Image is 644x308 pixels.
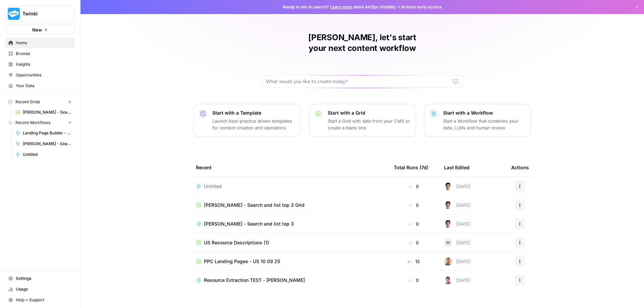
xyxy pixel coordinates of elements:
[424,104,531,137] button: Start with a WorkflowStart a Workflow that combines your data, LLMs and human review
[5,295,75,305] button: Help + Support
[68,39,73,44] img: tab_keywords_by_traffic_grey.svg
[443,118,526,131] p: Start a Workflow that combines your data, LLMs and human review
[17,17,74,23] div: Domain: [DOMAIN_NAME]
[444,201,452,209] img: 5fjcwz9j96yb8k4p8fxbxtl1nran
[5,97,75,107] button: Recent Grids
[204,277,305,284] span: Resource Extraction TEST - [PERSON_NAME]
[444,220,452,228] img: 5fjcwz9j96yb8k4p8fxbxtl1nran
[394,239,433,246] div: 0
[5,284,75,295] a: Usage
[16,40,72,46] span: Home
[204,258,280,265] span: PPC Landing Pages - US 10 09 25
[444,182,452,190] img: 5fjcwz9j96yb8k4p8fxbxtl1nran
[23,151,72,158] span: Untitled
[12,138,75,149] a: [PERSON_NAME] - Search and list top 3
[444,257,452,265] img: ggqkytmprpadj6gr8422u7b6ymfp
[5,118,75,128] button: Recent Workflows
[262,32,463,54] h1: [PERSON_NAME], let's start your next content workflow
[16,297,72,303] span: Help + Support
[5,25,75,35] button: New
[444,201,471,209] div: [DATE]
[204,221,294,227] span: [PERSON_NAME] - Search and list top 3
[16,51,72,57] span: Browse
[444,220,471,228] div: [DATE]
[328,118,410,131] p: Start a Grid with data from your CMS or create a blank one
[401,4,442,10] span: Actions early access
[196,258,383,265] a: PPC Landing Pages - US 10 09 25
[11,11,16,16] img: logo_orange.svg
[23,130,72,136] span: Landing Page Builder - Alt 1
[196,183,383,190] a: Untitled
[196,239,383,246] a: US Resource Descriptions (1)
[16,83,72,89] span: Your Data
[5,70,75,80] a: Opportunities
[212,118,295,131] p: Launch best-practice driven templates for content creation and operations
[22,10,63,17] span: Twinkl
[193,104,301,137] button: Start with a TemplateLaunch best-practice driven templates for content creation and operations
[16,286,72,292] span: Usage
[196,221,383,227] a: [PERSON_NAME] - Search and list top 3
[11,17,16,23] img: website_grey.svg
[5,59,75,70] a: Insights
[12,107,75,118] a: [PERSON_NAME] - Search and list top 3 Grid
[444,276,452,284] img: 5caa9kkj6swvs99xq1fvxcbi5wsj
[19,11,33,16] div: v 4.0.25
[444,257,471,265] div: [DATE]
[5,273,75,284] a: Settings
[330,4,352,9] a: Learn more
[444,239,471,247] div: [DATE]
[5,5,75,22] button: Workspace: Twinkl
[204,202,305,208] span: [PERSON_NAME] - Search and list top 3 Grid
[394,221,433,227] div: 0
[446,239,450,246] span: H
[12,149,75,160] a: Untitled
[5,80,75,91] a: Your Data
[394,183,433,190] div: 0
[12,128,75,138] a: Landing Page Builder - Alt 1
[283,4,396,10] span: Ready to win AI search? about AirOps Visibility
[27,40,60,44] div: Domain Overview
[196,202,383,208] a: [PERSON_NAME] - Search and list top 3 Grid
[196,158,383,177] div: Recent
[16,72,72,78] span: Opportunities
[8,8,20,20] img: Twinkl Logo
[75,40,111,44] div: Keywords by Traffic
[5,48,75,59] a: Browse
[511,158,529,177] div: Actions
[394,277,433,284] div: 0
[328,110,410,116] p: Start with a Grid
[204,239,269,246] span: US Resource Descriptions (1)
[266,78,450,85] input: What would you like to create today?
[16,275,72,282] span: Settings
[16,61,72,67] span: Insights
[15,120,50,126] span: Recent Workflows
[19,39,25,44] img: tab_domain_overview_orange.svg
[444,182,471,190] div: [DATE]
[309,104,416,137] button: Start with a GridStart a Grid with data from your CMS or create a blank one
[212,110,295,116] p: Start with a Template
[394,202,433,208] div: 0
[15,99,40,105] span: Recent Grids
[394,258,433,265] div: 13
[5,38,75,48] a: Home
[196,277,383,284] a: Resource Extraction TEST - [PERSON_NAME]
[32,26,42,33] span: New
[443,110,526,116] p: Start with a Workflow
[444,158,470,177] div: Last Edited
[444,276,471,284] div: [DATE]
[204,183,222,190] span: Untitled
[23,109,72,115] span: [PERSON_NAME] - Search and list top 3 Grid
[394,158,428,177] div: Total Runs (7d)
[23,141,72,147] span: [PERSON_NAME] - Search and list top 3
